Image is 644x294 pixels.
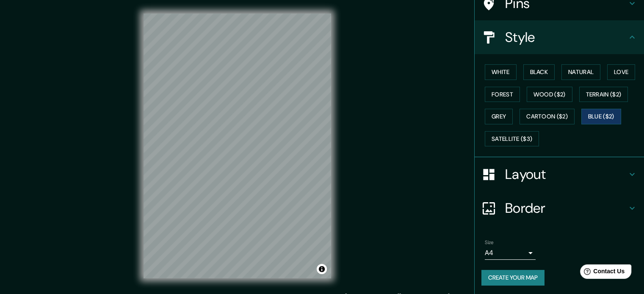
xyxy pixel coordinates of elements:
[485,87,520,102] button: Forest
[317,264,327,274] button: Toggle attribution
[569,261,635,285] iframe: Help widget launcher
[485,246,536,260] div: A4
[485,239,494,246] label: Size
[144,14,331,278] canvas: Map
[561,64,600,80] button: Natural
[485,109,513,124] button: Grey
[481,270,544,286] button: Create your map
[485,64,517,80] button: White
[527,87,572,102] button: Wood ($2)
[475,20,644,54] div: Style
[505,166,627,183] h4: Layout
[523,64,555,80] button: Black
[505,29,627,46] h4: Style
[520,109,575,124] button: Cartoon ($2)
[475,157,644,191] div: Layout
[485,131,539,147] button: Satellite ($3)
[581,109,621,124] button: Blue ($2)
[505,200,627,217] h4: Border
[475,191,644,225] div: Border
[579,87,628,102] button: Terrain ($2)
[607,64,635,80] button: Love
